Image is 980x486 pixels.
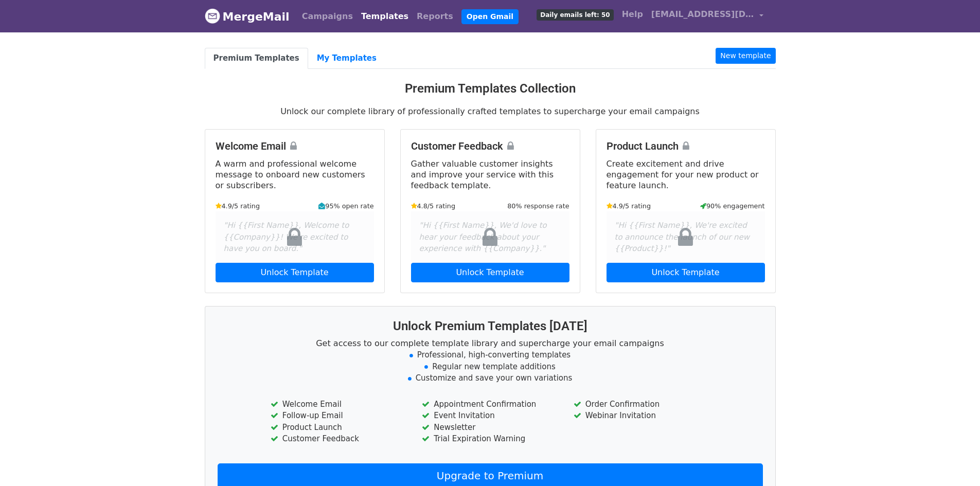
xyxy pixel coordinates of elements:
a: Open Gmail [461,9,519,24]
h4: Welcome Email [216,140,374,152]
a: Campaigns [298,6,357,27]
h4: Product Launch [607,140,765,152]
p: Create excitement and drive engagement for your new product or feature launch. [607,158,765,191]
a: Premium Templates [205,48,308,69]
small: 4.8/5 rating [411,201,456,211]
li: Customer Feedback [271,433,406,445]
li: Order Confirmation [574,399,709,410]
a: Unlock Template [216,263,374,282]
li: Webinar Invitation [574,410,709,422]
small: 4.9/5 rating [216,201,260,211]
small: 90% engagement [700,201,765,211]
a: Help [618,4,647,25]
li: Event Invitation [422,410,558,422]
li: Follow-up Email [271,410,406,422]
div: "Hi {{First Name}}, We'd love to hear your feedback about your experience with {{Company}}." [411,211,569,263]
a: Reports [413,6,457,27]
h4: Customer Feedback [411,140,569,152]
small: 95% open rate [318,201,373,211]
small: 4.9/5 rating [607,201,651,211]
li: Trial Expiration Warning [422,433,558,445]
img: MergeMail logo [205,8,220,24]
li: Newsletter [422,422,558,434]
li: Professional, high-converting templates [218,349,763,361]
a: Daily emails left: 50 [532,4,617,25]
div: "Hi {{First Name}}, Welcome to {{Company}}! We're excited to have you on board." [216,211,374,263]
a: Unlock Template [607,263,765,282]
p: A warm and professional welcome message to onboard new customers or subscribers. [216,158,374,191]
span: Daily emails left: 50 [537,9,613,21]
li: Product Launch [271,422,406,434]
a: MergeMail [205,6,290,27]
h3: Premium Templates Collection [205,81,776,96]
span: [EMAIL_ADDRESS][DOMAIN_NAME] [651,8,754,21]
li: Customize and save your own variations [218,372,763,384]
li: Welcome Email [271,399,406,410]
h3: Unlock Premium Templates [DATE] [218,319,763,334]
div: "Hi {{First Name}}, We're excited to announce the launch of our new {{Product}}!" [607,211,765,263]
a: Templates [357,6,413,27]
small: 80% response rate [507,201,569,211]
a: My Templates [308,48,385,69]
li: Appointment Confirmation [422,399,558,410]
li: Regular new template additions [218,361,763,373]
a: [EMAIL_ADDRESS][DOMAIN_NAME] [647,4,768,28]
a: New template [716,48,775,64]
p: Unlock our complete library of professionally crafted templates to supercharge your email campaigns [205,106,776,117]
p: Get access to our complete template library and supercharge your email campaigns [218,338,763,349]
a: Unlock Template [411,263,569,282]
p: Gather valuable customer insights and improve your service with this feedback template. [411,158,569,191]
